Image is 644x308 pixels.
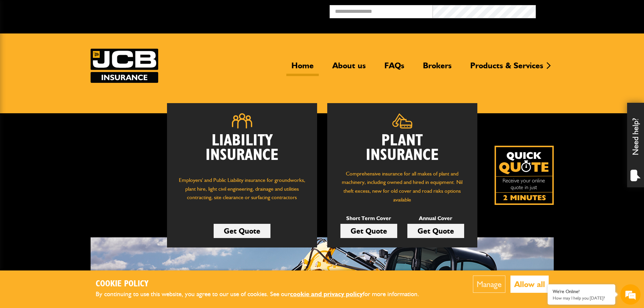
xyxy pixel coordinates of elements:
[407,214,464,223] p: Annual Cover
[327,61,371,76] a: About us
[473,276,505,293] button: Manage
[553,289,610,294] div: We're Online!
[553,295,610,301] p: How may I help you today?
[510,276,549,293] button: Allow all
[418,61,457,76] a: Brokers
[536,5,639,16] button: Broker Login
[96,289,430,300] p: By continuing to use this website, you agree to our use of cookies. See our for more information.
[407,224,464,238] a: Get Quote
[177,134,307,169] h2: Liability Insurance
[286,61,319,76] a: Home
[495,146,554,205] a: Get your insurance quote isn just 2-minutes
[495,146,554,205] img: Quick Quote
[379,61,409,76] a: FAQs
[465,61,548,76] a: Products & Services
[340,224,397,238] a: Get Quote
[177,176,307,208] p: Employers' and Public Liability insurance for groundworks, plant hire, light civil engineering, d...
[337,169,467,204] p: Comprehensive insurance for all makes of plant and machinery, including owned and hired in equipm...
[290,290,363,298] a: cookie and privacy policy
[337,134,467,163] h2: Plant Insurance
[91,49,158,83] a: JCB Insurance Services
[214,224,270,238] a: Get Quote
[340,214,397,223] p: Short Term Cover
[91,49,158,83] img: JCB Insurance Services logo
[96,279,430,289] h2: Cookie Policy
[627,103,644,187] div: Need help?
